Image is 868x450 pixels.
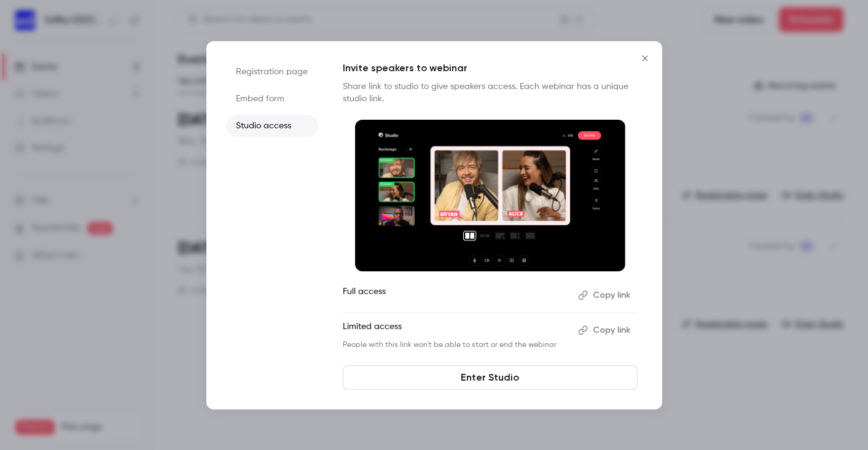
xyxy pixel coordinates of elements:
[226,88,318,110] li: Embed form
[343,80,638,105] p: Share link to studio to give speakers access. Each webinar has a unique studio link.
[355,120,625,272] img: Invite speakers to webinar
[573,320,638,340] button: Copy link
[343,340,568,350] p: People with this link won't be able to start or end the webinar
[573,285,638,305] button: Copy link
[226,115,318,137] li: Studio access
[343,365,638,390] a: Enter Studio
[343,320,568,340] p: Limited access
[343,285,568,305] p: Full access
[226,61,318,83] li: Registration page
[343,61,638,76] p: Invite speakers to webinar
[633,46,657,71] button: Close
